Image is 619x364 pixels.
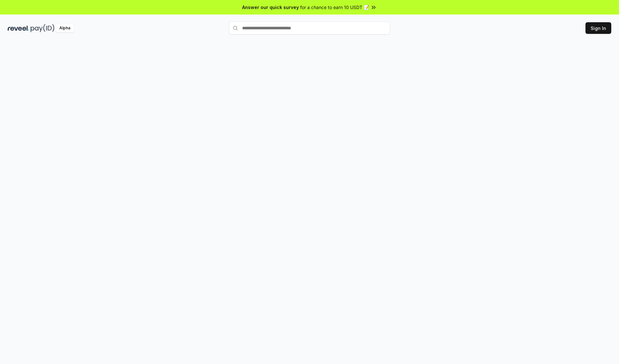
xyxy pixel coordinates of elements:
div: Alpha [56,24,74,32]
img: pay_id [31,24,54,32]
span: for a chance to earn 10 USDT 📝 [300,4,369,11]
img: reveel_dark [8,24,29,32]
span: Answer our quick survey [242,4,299,11]
button: Sign In [585,22,611,34]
